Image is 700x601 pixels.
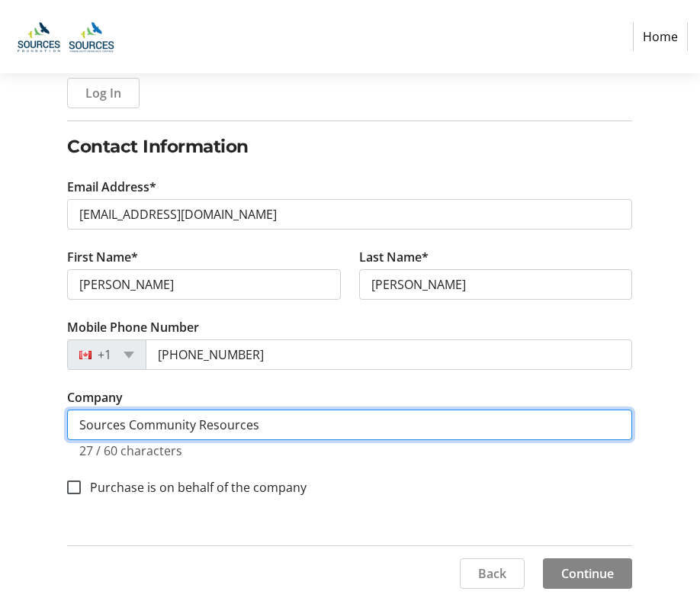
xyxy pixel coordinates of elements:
button: Log In [67,78,140,108]
h2: Contact Information [67,133,632,160]
img: Sources Community Resources Society and Sources Foundation's Logo [12,6,120,67]
label: Purchase is on behalf of the company [81,478,307,497]
label: Mobile Phone Number [67,318,199,336]
span: Log In [85,84,121,102]
span: Back [478,564,506,583]
button: Continue [543,558,632,589]
label: First Name* [67,248,138,266]
input: (506) 234-5678 [146,339,632,370]
span: Continue [561,564,614,583]
label: Last Name* [359,248,429,266]
label: Company [67,388,123,407]
tr-character-limit: 27 / 60 characters [79,442,182,459]
button: Back [460,558,525,589]
label: Email Address* [67,178,156,196]
a: Home [633,22,688,51]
